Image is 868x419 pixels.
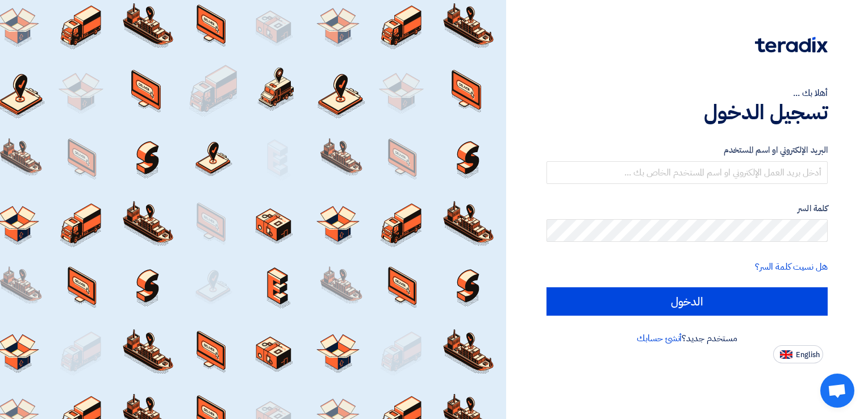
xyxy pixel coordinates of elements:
span: English [796,351,820,359]
h1: تسجيل الدخول [546,100,828,125]
input: الدخول [546,287,828,316]
a: هل نسيت كلمة السر؟ [755,260,828,274]
img: Teradix logo [755,37,828,53]
a: Open chat [820,374,854,408]
div: مستخدم جديد؟ [546,332,828,345]
input: أدخل بريد العمل الإلكتروني او اسم المستخدم الخاص بك ... [546,161,828,184]
img: en-US.png [780,350,792,359]
label: كلمة السر [546,202,828,215]
label: البريد الإلكتروني او اسم المستخدم [546,144,828,157]
button: English [773,345,823,363]
div: أهلا بك ... [546,86,828,100]
a: أنشئ حسابك [637,332,682,345]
